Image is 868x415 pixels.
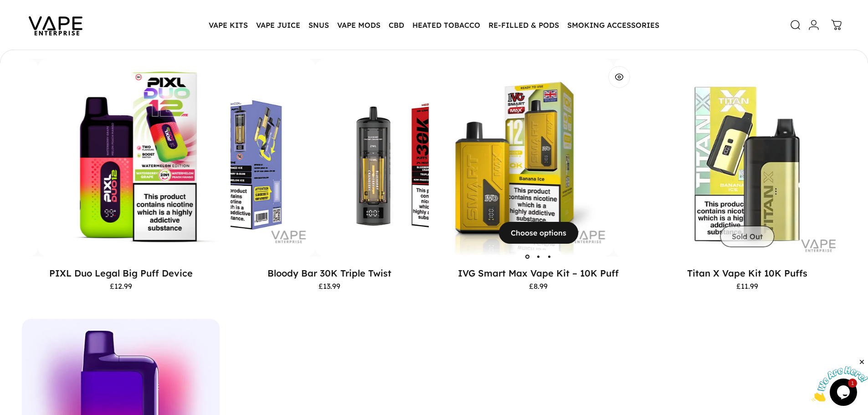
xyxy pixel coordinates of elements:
summary: CBD [385,15,408,35]
a: IVG Smart Max Vape Kit – 10K Puff [458,267,619,279]
span: £8.99 [529,282,548,290]
button: Choose options [499,222,578,244]
a: 0 items [827,15,847,35]
summary: RE-FILLED & PODS [484,15,563,35]
img: BLOODY BAR 30K TRIPLE TWIST [315,59,513,256]
iframe: chat widget [812,358,868,401]
a: Bloody Bar 30K Triple Twist [267,267,391,279]
span: £11.99 [736,282,758,290]
img: Vape Enterprise [15,4,97,46]
nav: Primary [205,15,663,35]
img: IVG Smart Max Vape Kit [613,59,811,256]
a: PIXL Duo Legal Big Puff Device [22,59,220,256]
a: IVG Smart Max Vape Kit – 10K Puff [440,59,637,256]
img: PIXL Duo 12 [38,59,236,256]
a: PIXL Duo Legal Big Puff Device [49,267,193,279]
summary: VAPE JUICE [252,15,304,35]
img: Titan X Vape Kit 10K Puffs [648,59,846,256]
summary: VAPE MODS [333,15,385,35]
a: Bloody Bar 30K Triple Twist [231,59,428,256]
summary: HEATED TOBACCO [408,15,484,35]
span: £12.99 [110,282,132,290]
a: Titan X Vape Kit 10K Puffs [687,267,807,279]
img: IVG Smart Max Vape Kit [416,59,613,256]
summary: VAPE KITS [205,15,252,35]
summary: SMOKING ACCESSORIES [563,15,663,35]
summary: SNUS [304,15,333,35]
span: £13.99 [318,282,340,290]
